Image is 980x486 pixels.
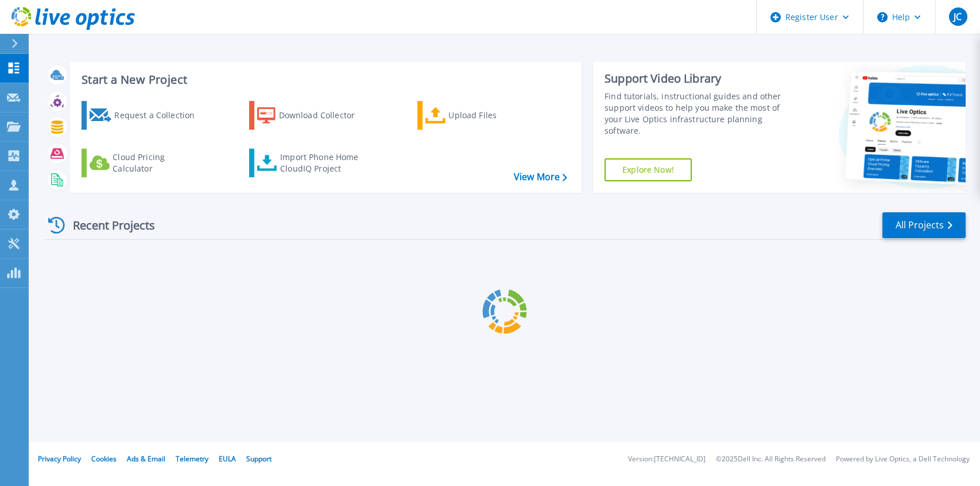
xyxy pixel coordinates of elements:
a: Telemetry [176,454,208,464]
div: Import Phone Home CloudIQ Project [280,151,370,174]
div: Recent Projects [44,211,171,239]
li: © 2025 Dell Inc. All Rights Reserved [716,456,826,463]
a: Request a Collection [82,101,210,130]
h3: Start a New Project [82,73,567,86]
span: JC [954,12,962,21]
div: Cloud Pricing Calculator [113,151,204,174]
a: Privacy Policy [38,454,81,464]
div: Support Video Library [605,71,793,86]
div: Download Collector [279,104,371,127]
a: View More [514,172,567,182]
a: Explore Now! [605,158,692,181]
li: Powered by Live Optics, a Dell Technology [836,456,970,463]
a: Cookies [91,454,117,464]
a: EULA [219,454,236,464]
a: Ads & Email [127,454,165,464]
a: Cloud Pricing Calculator [82,149,210,177]
div: Request a Collection [114,104,206,127]
div: Find tutorials, instructional guides and other support videos to help you make the most of your L... [605,91,793,137]
div: Upload Files [448,104,540,127]
a: Support [246,454,272,464]
li: Version: [TECHNICAL_ID] [628,456,706,463]
a: Upload Files [417,101,545,130]
a: Download Collector [249,101,377,130]
a: All Projects [882,212,966,238]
